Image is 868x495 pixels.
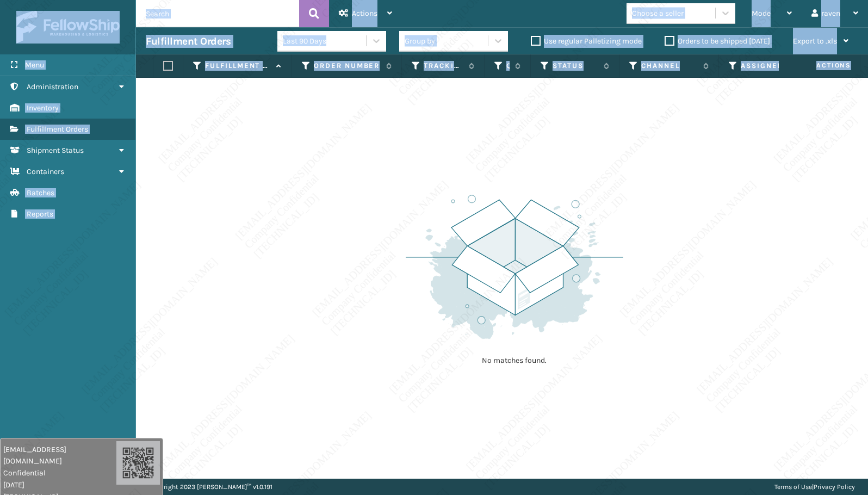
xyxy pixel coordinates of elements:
[405,35,435,47] div: Group by
[27,209,53,219] span: Reports
[553,61,598,71] label: Status
[314,61,381,71] label: Order Number
[25,60,44,70] span: Menu
[774,479,855,495] div: |
[27,82,78,91] span: Administration
[814,483,855,491] a: Privacy Policy
[531,36,642,46] label: Use regular Palletizing mode
[3,467,116,479] span: Confidential
[27,103,59,113] span: Inventory
[16,11,120,44] img: logo
[27,146,84,155] span: Shipment Status
[205,61,271,71] label: Fulfillment Order Id
[424,61,463,71] label: Tracking Number
[352,9,377,18] span: Actions
[741,61,802,71] label: Assigned Carrier Service
[146,35,231,48] h3: Fulfillment Orders
[782,57,858,75] span: Actions
[27,125,88,134] span: Fulfillment Orders
[641,61,698,71] label: Channel
[27,188,54,197] span: Batches
[3,444,116,467] span: [EMAIL_ADDRESS][DOMAIN_NAME]
[632,8,684,19] div: Choose a seller
[774,483,812,491] a: Terms of Use
[752,9,771,18] span: Mode
[27,167,64,176] span: Containers
[506,61,510,71] label: Quantity
[283,35,367,47] div: Last 90 Days
[793,36,837,46] span: Export to .xls
[3,479,116,491] span: [DATE]
[149,479,272,495] p: Copyright 2023 [PERSON_NAME]™ v 1.0.191
[665,36,770,46] label: Orders to be shipped [DATE]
